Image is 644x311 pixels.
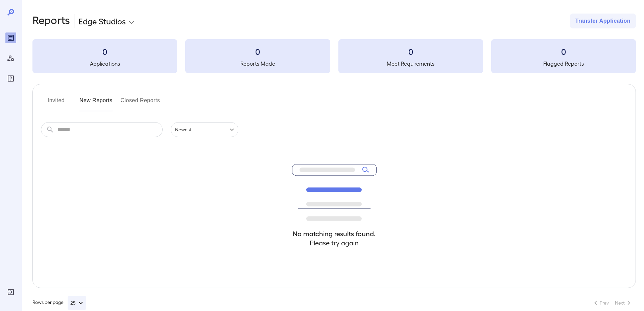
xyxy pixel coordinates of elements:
div: Reports [5,32,16,43]
button: Invited [41,95,71,111]
div: Manage Users [5,53,16,64]
div: FAQ [5,73,16,84]
h2: Reports [32,14,70,28]
button: 25 [68,296,86,310]
button: Transfer Application [570,14,636,28]
h4: No matching results found. [292,229,377,238]
h5: Meet Requirements [338,60,483,68]
h3: 0 [338,46,483,57]
h3: 0 [185,46,330,57]
h5: Reports Made [185,60,330,68]
button: Closed Reports [121,95,160,111]
summary: 0Applications0Reports Made0Meet Requirements0Flagged Reports [32,39,636,73]
nav: pagination navigation [589,297,636,308]
div: Newest [171,122,238,137]
h5: Flagged Reports [491,60,636,68]
h4: Please try again [292,238,377,247]
div: Rows per page [32,296,86,310]
div: Log Out [5,287,16,297]
button: New Reports [79,95,113,111]
h3: 0 [491,46,636,57]
h3: 0 [32,46,177,57]
p: Edge Studios [78,16,126,26]
h5: Applications [32,60,177,68]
